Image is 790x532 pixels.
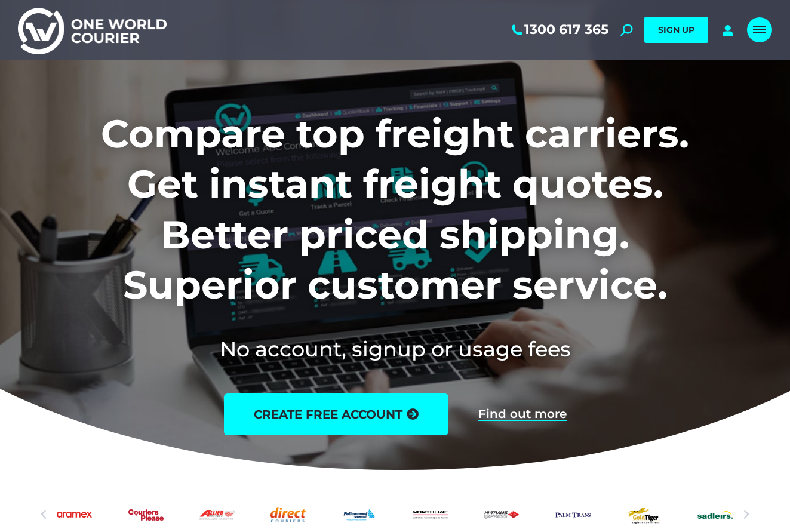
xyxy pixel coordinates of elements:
[658,24,694,35] span: SIGN UP
[18,6,167,54] img: One World Courier
[747,17,772,42] a: Mobile menu icon
[224,393,448,435] a: create free account
[644,17,708,43] a: SIGN UP
[478,408,567,421] a: Find out more
[22,334,768,364] h2: No account, signup or usage fees
[509,22,608,38] a: 1300 617 365
[22,109,768,310] h1: Compare top freight carriers. Get instant freight quotes. Better priced shipping. Superior custom...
